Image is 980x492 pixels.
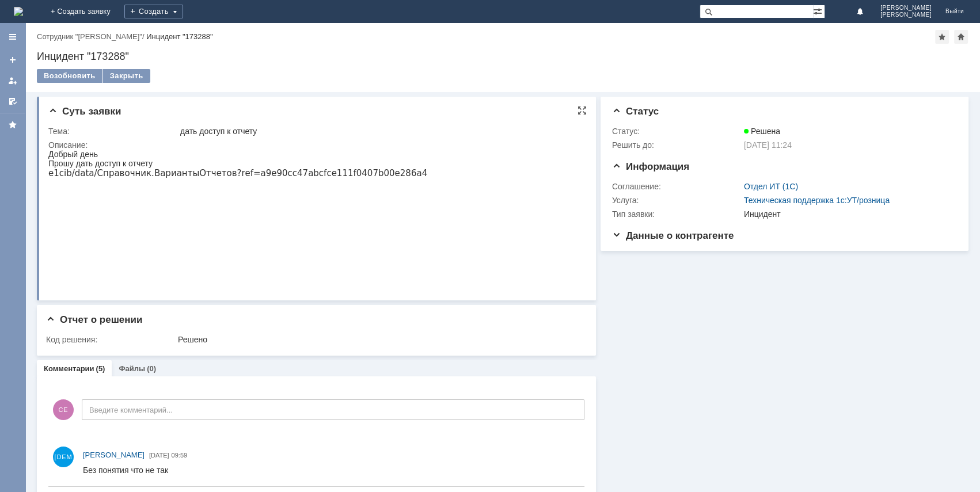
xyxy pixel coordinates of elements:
a: Техническая поддержка 1с:УТ/розница [744,196,890,205]
a: Сотрудник "[PERSON_NAME]" [37,32,142,41]
a: Комментарии [44,364,94,373]
a: Мои заявки [3,71,22,90]
span: [PERSON_NAME] [880,5,932,12]
a: Создать заявку [3,51,22,69]
div: Инцидент "173288" [37,51,968,62]
span: Решена [744,127,780,136]
div: Создать [124,5,183,18]
div: (5) [96,364,105,373]
div: Решить до: [612,140,742,150]
div: Описание: [48,140,581,150]
a: Мои согласования [3,92,22,110]
div: (0) [147,364,156,373]
span: [DATE] 11:24 [744,140,792,150]
span: 09:59 [172,452,188,459]
div: Инцидент [744,209,951,219]
div: Сделать домашней страницей [954,30,968,44]
div: Соглашение: [612,182,742,191]
div: Услуга: [612,196,742,205]
img: logo [14,7,23,16]
span: Данные о контрагенте [612,230,734,241]
div: Тип заявки: [612,209,742,219]
div: Решено [178,335,579,344]
div: Статус: [612,127,742,136]
span: Статус [612,106,659,117]
span: Суть заявки [48,106,121,117]
div: / [37,32,146,41]
span: Расширенный поиск [813,5,825,16]
span: Информация [612,161,689,172]
div: дать доступ к отчету [180,127,579,136]
a: [PERSON_NAME] [83,449,145,461]
a: Файлы [119,364,145,373]
div: Инцидент "173288" [146,32,212,41]
a: Перейти на домашнюю страницу [14,7,23,16]
div: На всю страницу [578,106,587,115]
div: Добавить в избранное [935,30,949,44]
span: [DATE] [149,452,169,459]
div: Тема: [48,127,178,136]
span: СЕ [53,399,74,420]
a: Отдел ИТ (1С) [744,182,798,191]
span: Отчет о решении [46,314,142,325]
div: Код решения: [46,335,176,344]
span: [PERSON_NAME] [83,451,145,459]
span: [PERSON_NAME] [880,12,932,18]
